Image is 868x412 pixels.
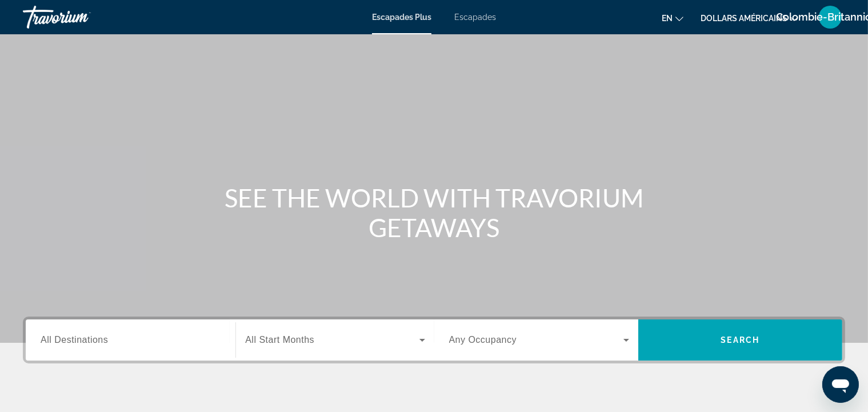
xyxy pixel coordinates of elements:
div: Widget de recherche [26,319,842,361]
font: dollars américains [701,14,787,23]
button: Search [638,319,842,361]
span: Any Occupancy [449,335,517,345]
span: All Destinations [41,335,108,345]
iframe: Bouton de lancement de la fenêtre de messagerie [822,366,859,403]
a: Travorium [23,2,137,32]
font: en [662,14,673,23]
a: Escapades [454,13,496,22]
button: Changer de langue [662,10,683,26]
span: All Start Months [245,335,314,345]
a: Escapades Plus [372,13,431,22]
button: Changer de devise [701,10,798,26]
span: Search [721,335,760,345]
h1: SEE THE WORLD WITH TRAVORIUM GETAWAYS [220,183,649,242]
button: Menu utilisateur [815,5,845,29]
